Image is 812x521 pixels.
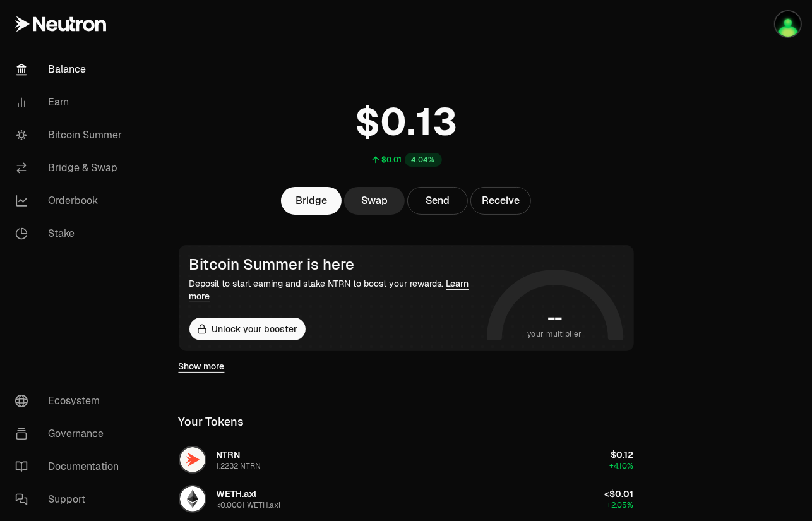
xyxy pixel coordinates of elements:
button: Unlock your booster [189,318,306,340]
span: +2.05% [607,500,634,510]
button: NTRN LogoNTRN1.2232 NTRN$0.12+4.10% [171,441,642,479]
h1: -- [547,308,562,328]
a: Bitcoin Summer [5,119,136,152]
div: Deposit to start earning and stake NTRN to boost your rewards. [189,277,482,302]
a: Swap [344,187,405,215]
a: Governance [5,417,136,450]
a: Earn [5,86,136,119]
a: Ecosystem [5,385,136,417]
div: <0.0001 WETH.axl [217,500,281,510]
span: your multiplier [527,328,582,340]
div: Bitcoin Summer is here [189,256,482,273]
a: Bridge [281,187,342,215]
button: Send [407,187,468,215]
a: Balance [5,53,136,86]
img: Neutron-Mars-Metamask Acc1 [775,11,801,37]
a: Bridge & Swap [5,152,136,184]
span: $0.12 [611,449,634,460]
a: Support [5,483,136,516]
span: +4.10% [610,461,634,471]
button: Receive [470,187,531,215]
div: $0.01 [382,155,402,165]
a: Documentation [5,450,136,483]
div: 1.2232 NTRN [217,461,261,471]
img: WETH.axl Logo [180,486,205,512]
span: <$0.01 [605,488,634,500]
img: NTRN Logo [180,447,205,472]
a: Stake [5,217,136,250]
a: Show more [179,360,225,373]
span: NTRN [217,449,241,460]
a: Orderbook [5,184,136,217]
div: Your Tokens [179,413,244,431]
button: WETH.axl LogoWETH.axl<0.0001 WETH.axl<$0.01+2.05% [171,480,642,518]
div: 4.04% [405,153,442,167]
span: WETH.axl [217,488,257,500]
